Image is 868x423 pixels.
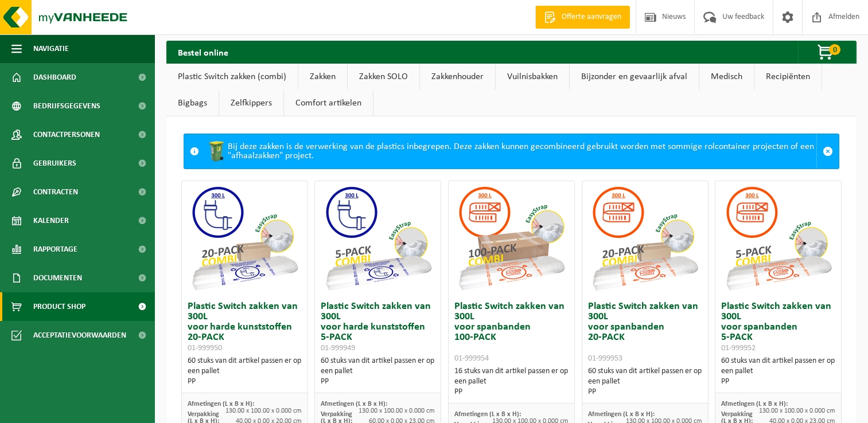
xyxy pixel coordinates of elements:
img: 01-999952 [721,181,836,296]
a: Recipiënten [754,64,822,90]
img: 01-999949 [321,181,435,296]
a: Sluit melding [816,134,839,169]
span: 0 [829,44,840,55]
span: Documenten [33,264,82,292]
div: PP [454,387,569,397]
span: Offerte aanvragen [559,11,624,23]
div: PP [188,377,302,387]
span: 01-999953 [588,354,622,363]
span: Afmetingen (L x B x H): [721,401,788,408]
span: 130.00 x 100.00 x 0.000 cm [359,408,435,414]
span: Afmetingen (L x B x H): [588,411,655,418]
h3: Plastic Switch zakken van 300L voor harde kunststoffen 20-PACK [188,301,302,353]
a: Comfort artikelen [284,90,373,116]
span: Gebruikers [33,149,76,178]
img: WB-0240-HPE-GN-50.png [205,140,228,163]
a: Bigbags [166,90,219,116]
h3: Plastic Switch zakken van 300L voor spanbanden 20-PACK [588,301,702,363]
div: PP [721,377,835,387]
span: Contracten [33,178,78,206]
h3: Plastic Switch zakken van 300L voor spanbanden 5-PACK [721,301,835,353]
span: 01-999952 [721,344,756,352]
h3: Plastic Switch zakken van 300L voor spanbanden 100-PACK [454,301,569,363]
img: 01-999953 [587,181,702,296]
span: 01-999949 [321,344,355,352]
button: 0 [798,41,855,64]
a: Offerte aanvragen [535,6,630,29]
a: Medisch [699,64,754,90]
div: PP [321,377,435,387]
h2: Bestel online [166,41,240,63]
span: 01-999950 [188,344,222,352]
div: 60 stuks van dit artikel passen er op een pallet [321,356,435,387]
a: Bijzonder en gevaarlijk afval [570,64,699,90]
div: 60 stuks van dit artikel passen er op een pallet [188,356,302,387]
div: 16 stuks van dit artikel passen er op een pallet [454,366,569,397]
span: Rapportage [33,235,77,264]
div: PP [588,387,702,397]
span: Afmetingen (L x B x H): [454,411,521,418]
span: 130.00 x 100.00 x 0.000 cm [225,408,302,414]
span: Dashboard [33,63,76,92]
a: Vuilnisbakken [496,64,569,90]
a: Plastic Switch zakken (combi) [166,64,298,90]
span: Afmetingen (L x B x H): [321,401,387,408]
span: Contactpersonen [33,120,100,149]
span: Bedrijfsgegevens [33,92,100,120]
div: 60 stuks van dit artikel passen er op een pallet [588,366,702,397]
span: Navigatie [33,34,69,63]
span: 130.00 x 100.00 x 0.000 cm [759,408,835,414]
a: Zakkenhouder [420,64,495,90]
a: Zakken [298,64,347,90]
span: Acceptatievoorwaarden [33,321,126,350]
div: 60 stuks van dit artikel passen er op een pallet [721,356,835,387]
h3: Plastic Switch zakken van 300L voor harde kunststoffen 5-PACK [321,301,435,353]
a: Zelfkippers [219,90,283,116]
img: 01-999954 [454,181,569,296]
span: Kalender [33,206,69,235]
span: Product Shop [33,292,85,321]
span: 01-999954 [454,354,489,363]
span: Afmetingen (L x B x H): [188,401,254,408]
div: Bij deze zakken is de verwerking van de plastics inbegrepen. Deze zakken kunnen gecombineerd gebr... [205,134,816,169]
img: 01-999950 [187,181,302,296]
a: Zakken SOLO [348,64,419,90]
